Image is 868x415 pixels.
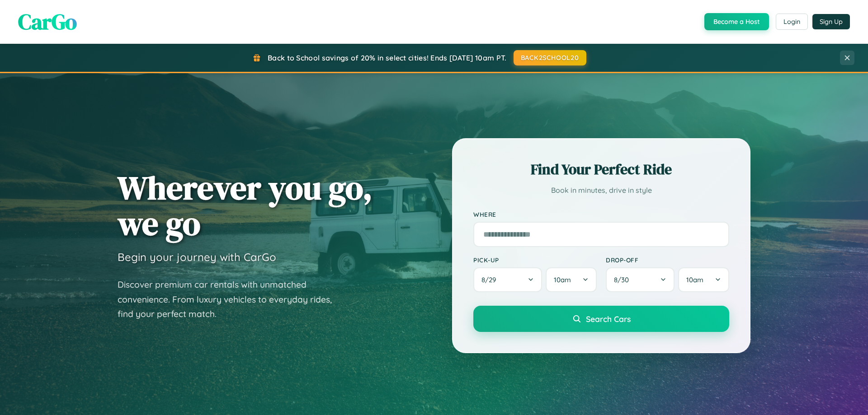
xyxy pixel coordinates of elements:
label: Where [473,210,729,218]
button: Login [776,14,808,30]
span: 10am [554,275,571,284]
span: 8 / 29 [481,275,500,284]
span: CarGo [18,7,77,37]
button: Search Cars [473,306,729,332]
label: Drop-off [606,256,729,264]
button: Sign Up [812,14,850,29]
span: Back to School savings of 20% in select cities! Ends [DATE] 10am PT. [268,53,506,62]
span: 8 / 30 [614,275,633,284]
label: Pick-up [473,256,597,264]
span: Search Cars [586,314,631,324]
h1: Wherever you go, we go [118,170,373,241]
button: 8/30 [606,267,675,292]
button: 8/29 [473,267,542,292]
h3: Begin your journey with CarGo [118,250,276,264]
span: 10am [686,275,703,284]
button: Become a Host [704,13,769,30]
button: 10am [678,267,729,292]
p: Book in minutes, drive in style [473,184,729,197]
h2: Find Your Perfect Ride [473,159,729,179]
button: 10am [546,267,597,292]
p: Discover premium car rentals with unmatched convenience. From luxury vehicles to everyday rides, ... [118,277,344,322]
button: BACK2SCHOOL20 [514,50,586,65]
